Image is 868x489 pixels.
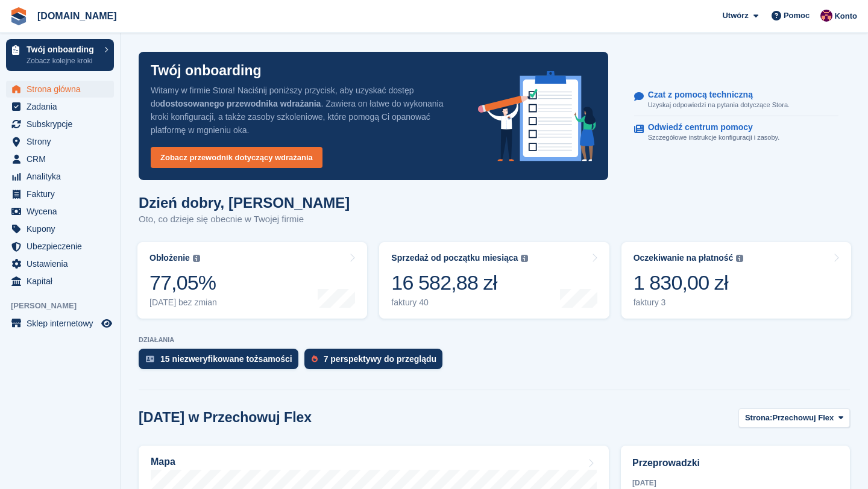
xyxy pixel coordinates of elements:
[6,185,114,202] a: menu
[151,64,262,78] p: Twój onboarding
[736,255,743,262] img: icon-info-grey-7440780725fd019a000dd9b08b2336e03edf1995a4989e88bcd33f0948082b44.svg
[27,185,99,202] span: Faktury
[27,45,98,54] p: Twój onboarding
[27,133,99,150] span: Strony
[139,410,312,426] h2: [DATE] w Przechowuj Flex
[6,151,114,167] a: menu
[634,84,838,117] a: Czat z pomocą techniczną Uzyskaj odpowiedzi na pytania dotyczące Stora.
[391,297,528,308] div: faktury 40
[151,84,459,137] p: Witamy w firmie Stora! Naciśnij poniższy przycisk, aby uzyskać dostęp do . Zawiera on łatwe do wy...
[634,253,734,263] div: Oczekiwanie na płatność
[772,412,834,424] span: Przechowuj Flex
[745,412,773,424] span: Strona:
[27,203,99,220] span: Wycena
[391,253,518,263] div: Sprzedaż od początku miesiąca
[160,354,292,364] div: 15 niezweryfikowane tożsamości
[632,456,838,470] h2: Przeprowadzki
[648,90,780,100] p: Czat z pomocą techniczną
[27,98,99,115] span: Zadania
[722,10,748,22] span: Utwórz
[139,336,850,344] p: DZIAŁANIA
[149,297,217,308] div: [DATE] bez zmian
[634,270,744,295] div: 1 830,00 zł
[27,220,99,237] span: Kupony
[139,213,350,226] p: Oto, co dzieje się obecnie w Twojej firmie
[139,195,350,211] h1: Dzień dobry, [PERSON_NAME]
[11,300,120,312] span: [PERSON_NAME]
[27,273,99,290] span: Kapitał
[834,10,857,22] span: Konto
[99,316,114,331] a: Podgląd sklepu
[151,456,175,467] h2: Mapa
[27,238,99,255] span: Ubezpieczenie
[6,255,114,272] a: menu
[6,116,114,132] a: menu
[139,349,304,375] a: 15 niezweryfikowane tożsamości
[634,116,838,149] a: Odwiedź centrum pomocy Szczegółowe instrukcje konfiguracji i zasoby.
[6,39,114,71] a: Twój onboarding Zobacz kolejne kroki
[820,10,832,22] img: Mateusz Kacwin
[738,408,850,428] button: Strona: Przechowuj Flex
[521,255,528,262] img: icon-info-grey-7440780725fd019a000dd9b08b2336e03edf1995a4989e88bcd33f0948082b44.svg
[160,99,321,108] strong: dostosowanego przewodnika wdrażania
[6,273,114,290] a: menu
[27,81,99,98] span: Strona główna
[648,100,790,110] p: Uzyskaj odpowiedzi na pytania dotyczące Stora.
[10,7,28,25] img: stora-icon-8386f47178a22dfd0bd8f6a31ec36ba5ce8667c1dd55bd0f319d3a0aa187defe.svg
[193,255,200,262] img: icon-info-grey-7440780725fd019a000dd9b08b2336e03edf1995a4989e88bcd33f0948082b44.svg
[27,315,99,332] span: Sklep internetowy
[6,220,114,237] a: menu
[146,355,154,363] img: verify_identity-adf6edd0f0f0b5bbfe63781bf79b02c33cf7c696d77639b501bdc392416b5a36.svg
[6,238,114,255] a: menu
[379,242,609,319] a: Sprzedaż od początku miesiąca 16 582,88 zł faktury 40
[27,116,99,132] span: Subskrypcje
[27,55,98,66] p: Zobacz kolejne kroki
[6,168,114,185] a: menu
[151,147,322,168] a: Zobacz przewodnik dotyczący wdrażania
[784,10,810,22] span: Pomoc
[324,354,437,364] div: 7 perspektywy do przeglądu
[6,81,114,98] a: menu
[149,253,190,263] div: Obłożenie
[312,355,318,363] img: prospect-51fa495bee0391a8d652442698ab0144808aea92771e9ea1ae160a38d050c398.svg
[27,168,99,185] span: Analityka
[149,270,217,295] div: 77,05%
[6,203,114,220] a: menu
[648,132,780,143] p: Szczegółowe instrukcje konfiguracji i zasoby.
[634,297,744,308] div: faktury 3
[621,242,851,319] a: Oczekiwanie na płatność 1 830,00 zł faktury 3
[478,71,596,161] img: onboarding-info-6c161a55d2c0e0a8cae90662b2fe09162a5109e8cc188191df67fb4f79e88e88.svg
[304,349,449,375] a: 7 perspektywy do przeglądu
[648,122,770,132] p: Odwiedź centrum pomocy
[6,98,114,115] a: menu
[33,6,122,26] a: [DOMAIN_NAME]
[632,478,838,488] div: [DATE]
[6,133,114,150] a: menu
[27,151,99,167] span: CRM
[27,255,99,272] span: Ustawienia
[6,315,114,332] a: menu
[137,242,367,319] a: Obłożenie 77,05% [DATE] bez zmian
[391,270,528,295] div: 16 582,88 zł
